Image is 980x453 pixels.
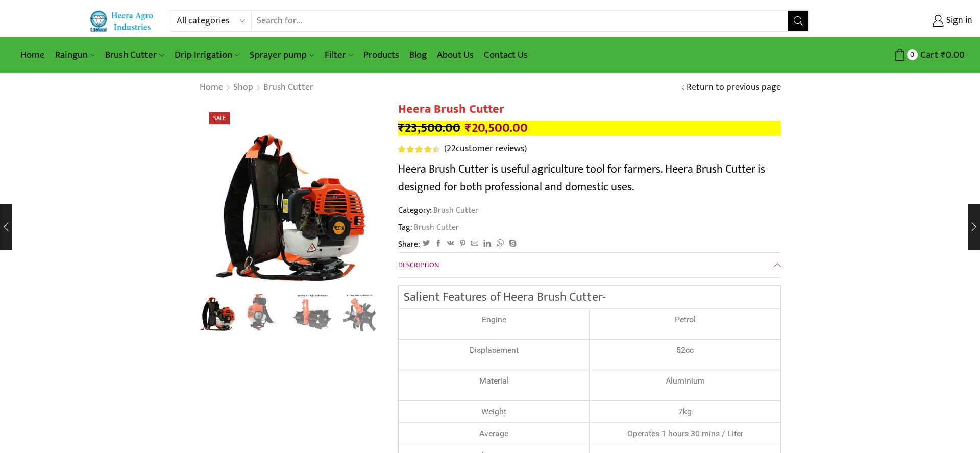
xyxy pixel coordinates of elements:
p: Petrol [595,314,775,326]
span: Rated out of 5 based on customer ratings [398,146,436,153]
p: Engine [404,314,584,326]
a: Brush Cutter [412,222,459,233]
a: Filter [320,43,358,67]
span: Cart [918,48,938,62]
a: Home [199,81,224,94]
p: 52cc [595,345,775,356]
a: Brush Cutter [432,204,478,217]
span: 22 [398,146,442,153]
img: Heera Brush Cutter [197,290,239,332]
li: 1 / 8 [197,291,239,332]
div: Operates 1 hours 30 mins / Liter [595,428,775,440]
a: Sprayer pump [244,43,319,67]
bdi: 20,500.00 [465,117,528,138]
a: Return to previous page [687,81,781,94]
span: ₹ [941,47,946,63]
span: Description [398,259,439,271]
bdi: 23,500.00 [398,117,460,138]
a: Weeder Ataachment [291,291,333,333]
a: 0 Cart ₹0.00 [819,45,965,64]
a: Raingun [50,43,100,67]
div: 7kg [595,406,775,418]
div: Material [404,375,584,387]
li: 3 / 8 [291,291,333,332]
input: Search for... [252,11,788,31]
a: Description [398,253,781,277]
a: Home [15,43,50,67]
span: Tag: [398,222,781,233]
a: Products [358,43,404,67]
a: 4 [244,291,286,333]
span: 0 [907,49,918,60]
a: Brush Cutter [263,81,314,94]
span: Heera Brush Cutter is useful agriculture tool for farmers. Heera Brush Cutter is designed for bot... [398,160,765,197]
span: Sign in [944,14,972,28]
span: Category: [398,205,478,217]
p: Displacement [404,345,584,356]
div: 1 / 8 [199,102,383,286]
a: Blog [404,43,432,67]
span: ₹ [398,117,405,138]
h2: Salient Features of Heera Brush Cutter- [404,291,775,303]
button: Search button [788,11,808,31]
a: Brush Cutter [100,43,169,67]
p: Aluminium [595,375,775,387]
nav: Breadcrumb [199,81,314,94]
div: Average [404,428,584,440]
a: Tiller Attachmnet [338,291,381,333]
a: Drip Irrigation [169,43,244,67]
div: Weight [404,406,584,418]
li: 2 / 8 [244,291,286,332]
h1: Heera Brush Cutter [398,102,781,117]
a: Contact Us [479,43,533,67]
a: Shop [233,81,254,94]
a: About Us [432,43,479,67]
li: 4 / 8 [338,291,381,332]
span: ₹ [465,117,472,138]
a: (22customer reviews) [444,142,527,156]
span: Sale [209,112,230,124]
div: Rated 4.55 out of 5 [398,146,439,153]
span: 22 [447,141,456,156]
bdi: 0.00 [941,47,965,63]
a: Sign in [824,12,972,30]
span: Share: [398,239,420,250]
